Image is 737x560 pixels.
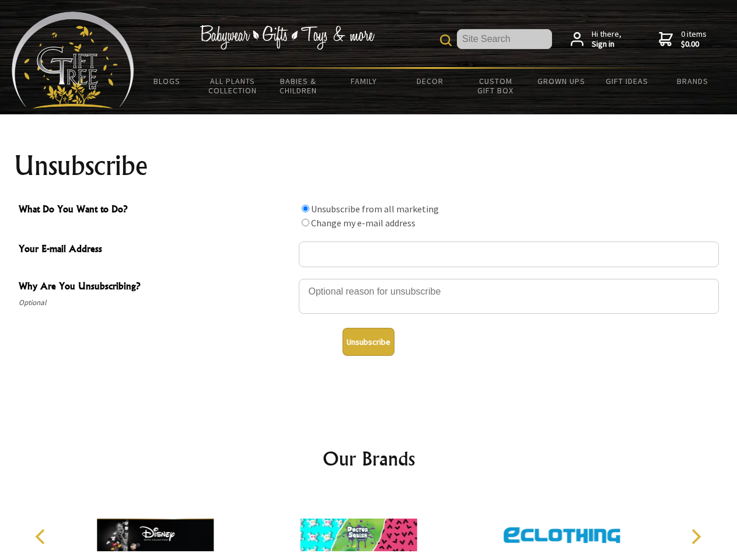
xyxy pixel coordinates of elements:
[200,69,266,103] a: All Plants Collection
[659,29,707,50] a: 0 items$0.00
[302,205,309,212] input: What Do You Want to Do?
[457,29,552,49] input: Site Search
[683,524,708,549] button: Next
[343,328,394,356] button: Unsubscribe
[134,69,200,93] a: BLOGS
[19,242,293,258] span: Your E-mail Address
[331,69,397,93] a: Family
[440,34,452,46] img: product search
[571,29,621,50] a: Hi there,Sign in
[660,69,726,93] a: Brands
[463,69,529,103] a: Custom Gift Box
[299,279,719,314] textarea: Why Are You Unsubscribing?
[397,69,463,93] a: Decor
[302,219,309,226] input: What Do You Want to Do?
[592,39,621,50] strong: Sign in
[311,217,415,229] label: Change my e-mail address
[29,524,55,549] button: Previous
[299,242,719,267] input: Your E-mail Address
[681,29,707,50] span: 0 items
[528,69,594,93] a: Grown Ups
[266,69,331,103] a: Babies & Children
[594,69,660,93] a: Gift Ideas
[592,29,621,50] span: Hi there,
[12,12,134,108] img: Babyware - Gifts - Toys and more...
[19,279,293,296] span: Why Are You Unsubscribing?
[14,152,724,180] h1: Unsubscribe
[311,203,439,215] label: Unsubscribe from all marketing
[19,202,293,219] span: What Do You Want to Do?
[19,296,293,310] span: Optional
[681,39,707,50] strong: $0.00
[200,25,375,50] img: Babywear - Gifts - Toys & more
[23,444,714,473] h2: Our Brands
